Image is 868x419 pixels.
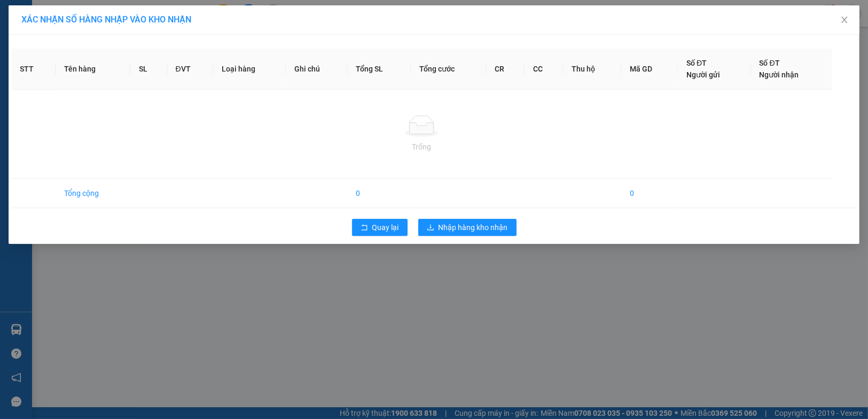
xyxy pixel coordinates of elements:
[56,49,130,90] th: Tên hàng
[427,224,434,232] span: download
[347,179,411,208] td: 0
[563,49,621,90] th: Thu hộ
[686,70,720,79] span: Người gửi
[830,5,859,35] button: Close
[130,49,167,90] th: SL
[760,59,780,67] span: Số ĐT
[13,13,67,67] img: logo.jpg
[760,70,799,79] span: Người nhận
[167,49,213,90] th: ĐVT
[11,49,56,90] th: STT
[352,219,408,236] button: rollbackQuay lại
[56,179,130,208] td: Tổng cộng
[525,49,563,90] th: CC
[21,14,191,25] span: XÁC NHẬN SỐ HÀNG NHẬP VÀO KHO NHẬN
[686,59,707,67] span: Số ĐT
[411,49,486,90] th: Tổng cước
[439,222,508,233] span: Nhập hàng kho nhận
[100,39,447,53] li: Hotline: 1900 8153
[100,26,447,39] li: [STREET_ADDRESS][PERSON_NAME]. [GEOGRAPHIC_DATA], Tỉnh [GEOGRAPHIC_DATA]
[347,49,411,90] th: Tổng SL
[621,179,678,208] td: 0
[372,222,399,233] span: Quay lại
[286,49,347,90] th: Ghi chú
[361,224,368,232] span: rollback
[621,49,678,90] th: Mã GD
[486,49,525,90] th: CR
[20,141,824,153] div: Trống
[13,77,146,95] b: GỬI : PV Trảng Bàng
[418,219,517,236] button: downloadNhập hàng kho nhận
[213,49,286,90] th: Loại hàng
[840,15,849,24] span: close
